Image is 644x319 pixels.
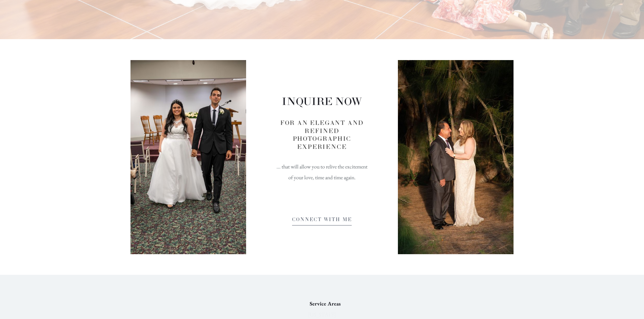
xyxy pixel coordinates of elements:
span: CONNECT WITH ME [292,216,352,225]
img: A couple in wedding attire walks hand in hand through an indoor ceremony space. [130,60,246,254]
span: INQUIRE NOW [282,95,362,108]
span: ... that will allow you to relive the excitement of your love, time and time again. [277,163,368,181]
h3: FOR AN ELEGANT AND REFINED PHOTOGRAPHIC EXPERIENCE [277,119,368,151]
strong: Service Areas [310,300,341,307]
img: A romantic couple's portrait in formal attire among pine trees at sunset. [398,60,514,254]
a: CONNECT WITH ME [292,211,352,231]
